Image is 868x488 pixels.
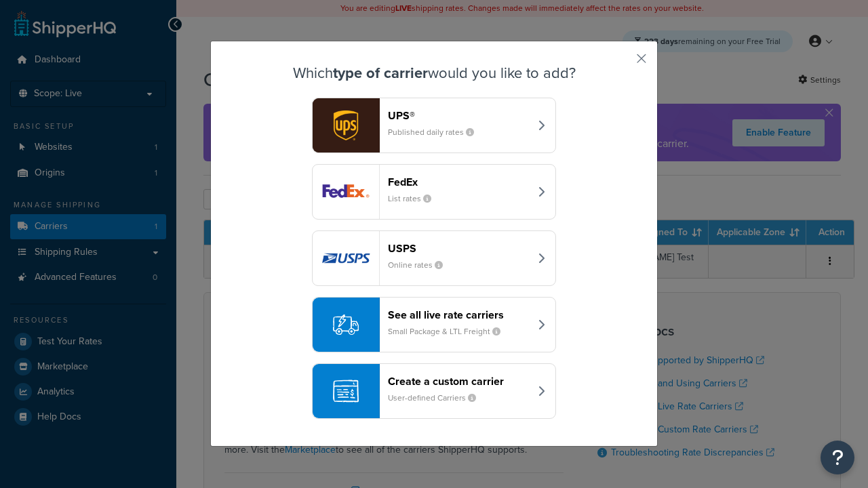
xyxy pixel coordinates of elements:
small: List rates [388,192,442,205]
header: UPS® [388,109,530,122]
h3: Which would you like to add? [245,65,623,81]
img: ups logo [313,98,379,152]
button: See all live rate carriersSmall Package & LTL Freight [312,297,556,352]
header: See all live rate carriers [388,308,530,321]
img: icon-carrier-liverate-becf4550.svg [333,312,359,338]
header: USPS [388,242,530,255]
small: Online rates [388,259,454,271]
button: Create a custom carrierUser-defined Carriers [312,363,556,419]
small: Published daily rates [388,126,485,138]
button: fedEx logoFedExList rates [312,164,556,220]
img: icon-carrier-custom-c93b8a24.svg [333,378,359,404]
img: usps logo [313,231,379,285]
small: User-defined Carriers [388,392,487,404]
header: FedEx [388,176,530,188]
strong: type of carrier [333,62,428,84]
header: Create a custom carrier [388,375,530,388]
button: ups logoUPS®Published daily rates [312,98,556,153]
small: Small Package & LTL Freight [388,325,511,338]
img: fedEx logo [313,165,379,219]
button: usps logoUSPSOnline rates [312,230,556,286]
button: Open Resource Center [821,441,854,474]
